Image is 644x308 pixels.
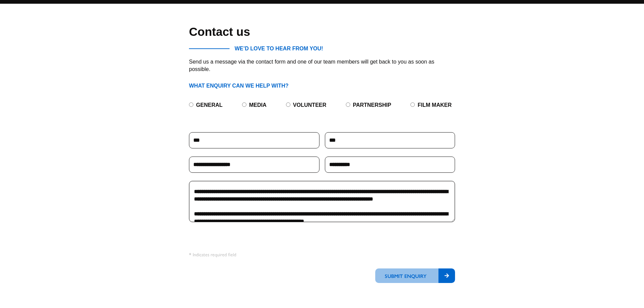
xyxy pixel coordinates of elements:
label: Media [249,102,267,108]
label: Partnership [353,102,391,108]
form: Contact Form [189,96,455,291]
label: General [196,102,222,108]
span: WE’D LOVE TO HEAR FROM YOU! [235,46,323,51]
span: Submit enquiry [375,268,438,283]
button: Submit enquiry [375,268,455,283]
label: Film Maker [418,102,452,108]
h1: Contact us [189,26,455,38]
h4: What enquiry can we help with? [189,82,455,89]
p: Send us a message via the contact form and one of our team members will get back to you as soon a... [189,58,455,73]
p: * Indicates required field [189,251,292,258]
label: Volunteer [293,102,327,108]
